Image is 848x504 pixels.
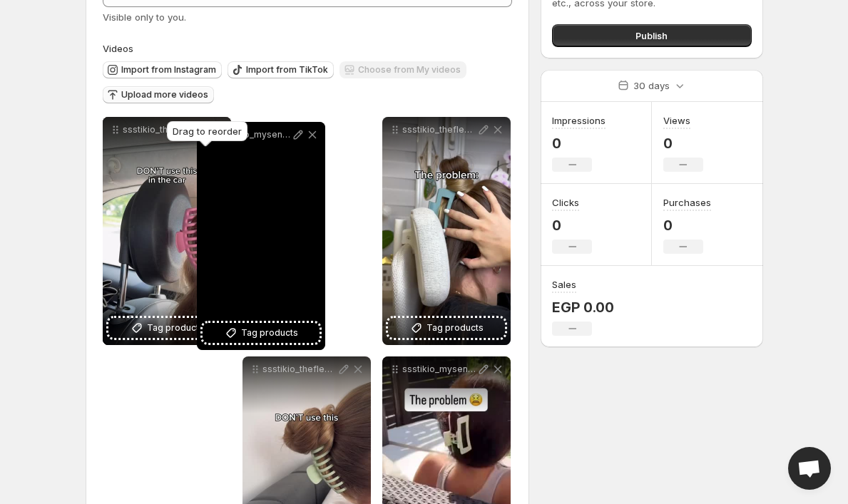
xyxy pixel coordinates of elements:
[203,323,320,343] button: Tag products
[552,217,592,234] p: 0
[552,299,613,316] p: EGP 0.00
[103,11,186,23] span: Visible only to you.
[103,43,133,54] span: Videos
[103,86,214,103] button: Upload more videos
[663,217,711,234] p: 0
[663,135,703,152] p: 0
[123,124,197,135] p: ssstikio_theflexiclip_1758419285826
[635,29,668,43] span: Publish
[388,318,505,338] button: Tag products
[217,129,291,140] p: ssstikio_mysensoclip_1758419148974
[197,122,325,350] div: ssstikio_mysensoclip_1758419148974Tag products
[382,117,511,345] div: ssstikio_theflexiclip_1758419307546Tag products
[663,195,711,210] h3: Purchases
[103,61,222,78] button: Import from Instagram
[552,195,579,210] h3: Clicks
[103,117,231,345] div: ssstikio_theflexiclip_1758419285826Tag products
[108,318,225,338] button: Tag products
[788,447,831,490] div: Open chat
[552,277,576,292] h3: Sales
[552,24,751,47] button: Publish
[402,364,476,375] p: ssstikio_mysensoclip_1758419113133
[426,321,484,335] span: Tag products
[552,135,606,152] p: 0
[262,364,337,375] p: ssstikio_theflexiclip_1758419245780
[552,113,606,128] h3: Impressions
[121,64,216,76] span: Import from Instagram
[633,78,670,93] p: 30 days
[228,61,334,78] button: Import from TikTok
[402,124,476,135] p: ssstikio_theflexiclip_1758419307546
[147,321,204,335] span: Tag products
[246,64,328,76] span: Import from TikTok
[241,326,298,340] span: Tag products
[663,113,690,128] h3: Views
[121,89,208,101] span: Upload more videos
